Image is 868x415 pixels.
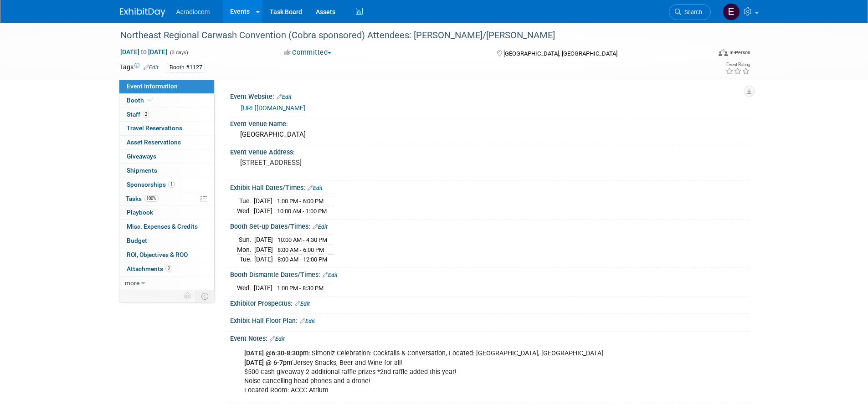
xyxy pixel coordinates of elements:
[180,290,196,302] td: Personalize Event Tab Strip
[168,181,175,188] span: 1
[119,248,214,262] a: ROI, Objectives & ROO
[127,237,147,244] span: Budget
[127,124,182,132] span: Travel Reservations
[139,48,148,56] span: to
[230,314,749,326] div: Exhibit Hall Floor Plan:
[237,196,254,206] td: Tue.
[119,262,214,276] a: Attachments2
[127,251,188,258] span: ROI, Objectives & ROO
[119,150,214,164] a: Giveaways
[119,164,214,178] a: Shipments
[729,49,750,56] div: In-Person
[254,283,272,293] td: [DATE]
[127,181,175,188] span: Sponsorships
[230,297,749,308] div: Exhibitor Prospectus:
[119,80,214,93] a: Event Information
[719,49,728,56] img: Format-Inperson.png
[230,220,749,231] div: Booth Set-up Dates/Times:
[277,285,324,292] span: 1:00 PM - 8:30 PM
[127,111,149,118] span: Staff
[119,220,214,234] a: Misc. Expenses & Credits
[119,277,214,290] a: more
[241,104,305,112] a: [URL][DOMAIN_NAME]
[681,9,702,15] span: Search
[237,206,254,216] td: Wed.
[254,235,273,245] td: [DATE]
[240,159,436,167] pre: [STREET_ADDRESS]
[195,290,214,302] td: Toggle Event Tabs
[237,128,742,142] div: [GEOGRAPHIC_DATA]
[669,4,711,20] a: Search
[127,153,156,160] span: Giveaways
[244,359,292,367] b: [DATE] @ 6-7pm
[295,301,310,307] a: Edit
[237,283,254,293] td: Wed.
[230,268,749,280] div: Booth Dismantle Dates/Times:
[230,117,749,128] div: Event Venue Name:
[308,185,323,191] a: Edit
[120,48,168,56] span: [DATE] [DATE]
[143,111,149,118] span: 2
[169,50,188,56] span: (3 days)
[237,255,254,264] td: Tue.
[323,272,338,278] a: Edit
[230,145,749,157] div: Event Venue Address:
[165,265,172,272] span: 2
[300,318,315,324] a: Edit
[254,206,272,216] td: [DATE]
[127,97,154,104] span: Booth
[119,206,214,220] a: Playbook
[120,62,159,73] td: Tags
[723,3,740,20] img: Elizabeth Martinez
[230,332,749,343] div: Event Notes:
[281,48,335,57] button: Committed
[230,90,749,102] div: Event Website:
[277,198,324,205] span: 1:00 PM - 6:00 PM
[119,192,214,206] a: Tasks100%
[120,8,165,17] img: ExhibitDay
[237,245,254,255] td: Mon.
[237,235,254,245] td: Sun.
[127,223,198,230] span: Misc. Expenses & Credits
[254,245,273,255] td: [DATE]
[254,255,273,264] td: [DATE]
[119,108,214,122] a: Staff2
[119,94,214,108] a: Booth
[119,178,214,192] a: Sponsorships1
[244,349,308,357] b: [DATE] @6:30-8:30pm
[230,181,749,193] div: Exhibit Hall Dates/Times:
[313,224,328,230] a: Edit
[238,344,648,399] div: : Simoniz Celebration: Cocktails & Conversation, Located: [GEOGRAPHIC_DATA], [GEOGRAPHIC_DATA] 'J...
[127,82,178,90] span: Event Information
[127,138,181,146] span: Asset Reservations
[277,246,324,253] span: 8:00 AM - 6:00 PM
[127,265,172,272] span: Attachments
[126,195,159,202] span: Tasks
[725,62,750,67] div: Event Rating
[117,27,697,44] div: Northeast Regional Carwash Convention (Cobra sponsored) Attendees: [PERSON_NAME]/[PERSON_NAME]
[167,63,205,72] div: Booth #1127
[125,279,139,287] span: more
[277,236,327,243] span: 10:00 AM - 4:30 PM
[503,50,617,57] span: [GEOGRAPHIC_DATA], [GEOGRAPHIC_DATA]
[148,97,153,102] i: Booth reservation complete
[176,8,210,15] span: Acradiocom
[254,196,272,206] td: [DATE]
[127,209,153,216] span: Playbook
[119,234,214,248] a: Budget
[119,136,214,149] a: Asset Reservations
[277,256,327,263] span: 8:00 AM - 12:00 PM
[119,122,214,135] a: Travel Reservations
[270,336,285,342] a: Edit
[127,167,157,174] span: Shipments
[144,195,159,202] span: 100%
[277,94,292,100] a: Edit
[144,64,159,71] a: Edit
[277,208,327,215] span: 10:00 AM - 1:00 PM
[657,47,751,61] div: Event Format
